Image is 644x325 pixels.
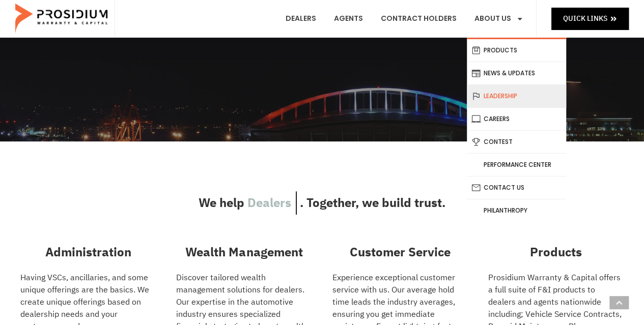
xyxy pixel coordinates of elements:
[467,62,566,84] a: News & Updates
[563,12,607,25] span: Quick Links
[467,39,566,62] a: Products
[467,199,566,222] a: Philanthropy
[20,243,156,261] h3: Administration
[551,8,629,29] a: Quick Links
[467,176,566,199] a: Contact Us
[467,85,566,107] a: Leadership
[176,243,312,261] h3: Wealth Management
[300,191,445,215] span: . Together, we build trust.
[467,131,566,153] a: Contest
[467,154,566,176] a: Performance Center
[199,191,244,215] span: We help
[467,38,566,222] ul: About Us
[467,108,566,130] a: Careers
[332,243,468,261] h3: Customer Service
[488,243,624,261] h3: Products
